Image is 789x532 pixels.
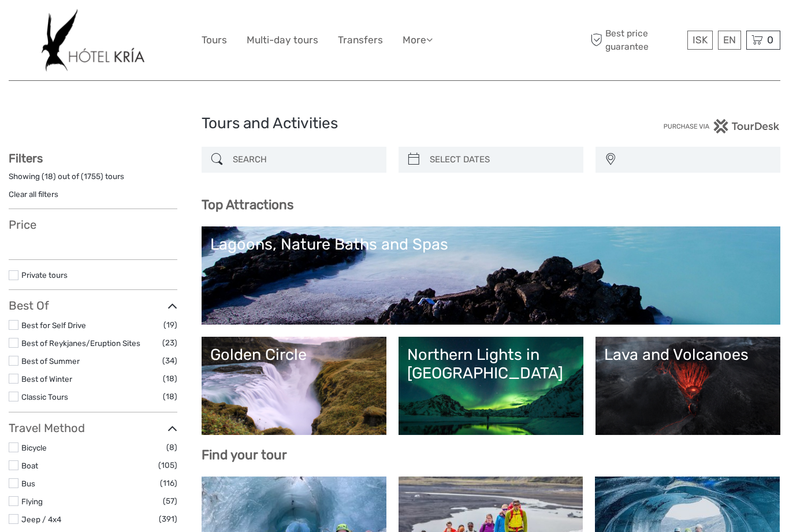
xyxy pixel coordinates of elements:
[604,345,772,364] div: Lava and Volcanoes
[9,421,177,435] h3: Travel Method
[162,336,177,349] span: (23)
[338,32,383,49] a: Transfers
[718,31,741,50] div: EN
[21,479,35,488] a: Bus
[163,372,177,385] span: (18)
[587,27,684,53] span: Best price guarantee
[425,150,578,170] input: SELECT DATES
[163,494,177,508] span: (57)
[21,461,38,470] a: Boat
[21,374,72,384] a: Best of Winter
[84,171,101,182] label: 1755
[228,150,381,170] input: SEARCH
[247,32,318,49] a: Multi-day tours
[44,171,53,182] label: 18
[21,497,43,506] a: Flying
[202,197,293,213] b: Top Attractions
[21,270,68,280] a: Private tours
[202,114,587,133] h1: Tours and Activities
[21,321,86,330] a: Best for Self Drive
[160,477,177,490] span: (116)
[210,345,378,364] div: Golden Circle
[210,235,772,254] div: Lagoons, Nature Baths and Spas
[9,151,43,165] strong: Filters
[202,447,287,463] b: Find your tour
[21,515,61,524] a: Jeep / 4x4
[21,443,47,452] a: Bicycle
[166,441,177,454] span: (8)
[21,392,68,401] a: Classic Tours
[604,345,772,426] a: Lava and Volcanoes
[9,218,177,232] h3: Price
[159,512,177,526] span: (391)
[403,32,433,49] a: More
[9,299,177,312] h3: Best Of
[407,345,575,426] a: Northern Lights in [GEOGRAPHIC_DATA]
[158,459,177,472] span: (105)
[765,34,775,46] span: 0
[163,390,177,403] span: (18)
[163,318,177,332] span: (19)
[663,119,780,133] img: PurchaseViaTourDesk.png
[210,345,378,426] a: Golden Circle
[407,345,575,383] div: Northern Lights in [GEOGRAPHIC_DATA]
[693,34,708,46] span: ISK
[202,32,227,49] a: Tours
[9,189,58,199] a: Clear all filters
[21,338,140,348] a: Best of Reykjanes/Eruption Sites
[162,354,177,367] span: (34)
[210,235,772,316] a: Lagoons, Nature Baths and Spas
[21,356,80,366] a: Best of Summer
[42,9,144,72] img: 532-e91e591f-ac1d-45f7-9962-d0f146f45aa0_logo_big.jpg
[9,171,177,189] div: Showing ( ) out of ( ) tours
